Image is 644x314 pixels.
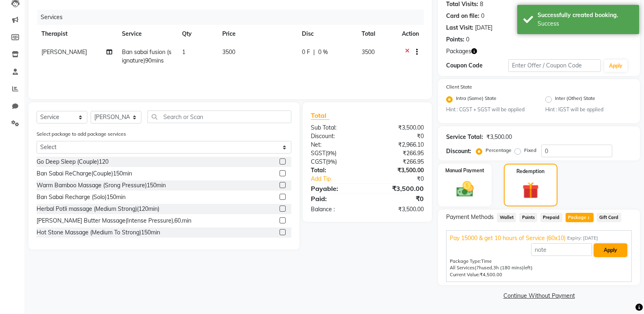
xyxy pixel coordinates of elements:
[567,235,598,242] span: Expiry: [DATE]
[182,48,185,56] span: 1
[147,110,291,123] input: Search or Scan
[367,141,430,149] div: ₹2,966.10
[37,10,430,25] div: Services
[313,48,315,56] span: |
[362,48,375,56] span: 3500
[37,217,191,225] div: [PERSON_NAME] Butter Massage(Intense Pressure),60.min
[594,243,627,257] button: Apply
[305,194,367,204] div: Paid:
[481,258,492,264] span: Time
[305,175,378,183] a: Add Tip
[486,133,512,141] div: ₹3,500.00
[446,47,471,56] span: Packages
[378,175,430,183] div: ₹0
[450,258,481,264] span: Package Type:
[466,35,469,44] div: 0
[367,149,430,158] div: ₹266.95
[311,111,330,120] span: Total
[446,24,473,32] div: Last Visit:
[566,213,594,222] span: Package
[357,25,397,43] th: Total
[446,147,471,156] div: Discount:
[305,184,367,193] div: Payable:
[367,132,430,141] div: ₹0
[217,25,297,43] th: Price
[367,158,430,166] div: ₹266.95
[397,25,424,43] th: Action
[297,25,357,43] th: Disc
[475,265,533,271] span: used, left)
[305,132,367,141] div: Discount:
[486,147,512,154] label: Percentage
[122,48,171,64] span: Ban sabai fusion (signature)90mins
[497,213,516,222] span: Wallet
[37,193,126,201] div: Ban Sabai Recharge (Solo)150min
[327,158,335,165] span: 9%
[305,158,367,166] div: ( )
[538,11,633,19] div: Successfully created booking.
[508,59,601,72] input: Enter Offer / Coupon Code
[450,265,475,271] span: All Services
[37,130,126,138] label: Select package to add package services
[37,205,159,213] div: Herbal Potli massage (Medium Strong)(120min)
[37,169,132,178] div: Ban Sabai ReCharge(Couple)150min
[475,265,482,271] span: (7h
[456,95,497,104] label: Intra (Same) State
[446,12,479,20] div: Card on file:
[446,61,508,70] div: Coupon Code
[305,141,367,149] div: Net:
[367,205,430,214] div: ₹3,500.00
[475,24,492,32] div: [DATE]
[440,292,638,300] a: Continue Without Payment
[302,48,310,56] span: 0 F
[445,167,484,174] label: Manual Payment
[446,106,533,113] small: Hint : CGST + SGST will be applied
[222,48,235,56] span: 3500
[586,216,591,221] span: 1
[318,48,328,56] span: 0 %
[545,106,632,113] small: Hint : IGST will be applied
[516,168,544,175] label: Redemption
[480,272,502,277] span: ₹4,500.00
[37,181,166,190] div: Warm Bamboo Massage (Srong Pressure)150min
[446,83,472,91] label: Client State
[450,234,566,243] span: Pay 15000 & get 10 hours of Service (60x10)
[305,123,367,132] div: Sub Total:
[538,19,633,28] div: Success
[451,179,479,199] img: _cash.svg
[597,213,621,222] span: Gift Card
[305,166,367,175] div: Total:
[37,158,108,166] div: Go Deep Sleep (Couple)120
[37,25,117,43] th: Therapist
[311,158,326,165] span: CGST
[305,149,367,158] div: ( )
[555,95,595,104] label: Inter (Other) State
[367,184,430,193] div: ₹3,500.00
[450,272,480,277] span: Current Value:
[604,60,627,72] button: Apply
[524,147,536,154] label: Fixed
[177,25,217,43] th: Qty
[481,12,484,20] div: 0
[327,150,335,156] span: 9%
[531,243,592,256] input: note
[493,265,524,271] span: 3h (180 mins)
[367,166,430,175] div: ₹3,500.00
[540,213,562,222] span: Prepaid
[446,133,483,141] div: Service Total:
[367,123,430,132] div: ₹3,500.00
[41,48,87,56] span: [PERSON_NAME]
[517,180,544,200] img: _gift.svg
[311,149,325,157] span: SGST
[446,213,494,221] span: Payment Methods
[519,213,537,222] span: Points
[117,25,177,43] th: Service
[446,35,464,44] div: Points:
[367,194,430,204] div: ₹0
[305,205,367,214] div: Balance :
[37,228,160,237] div: Hot Stone Massage (Medium To Strong)150min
